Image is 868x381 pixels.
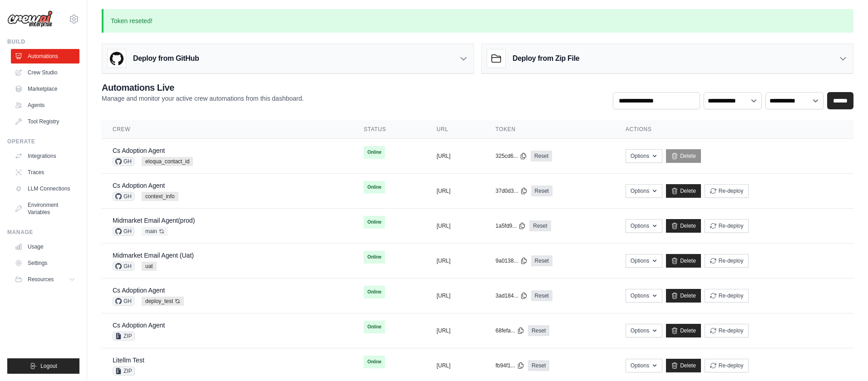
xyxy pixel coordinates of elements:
button: Re-deploy [705,324,749,337]
button: Re-deploy [705,254,749,268]
span: Online [364,286,385,298]
a: Usage [11,239,79,254]
span: uat [142,262,157,271]
p: Manage and monitor your active crew automations from this dashboard. [102,94,304,103]
th: URL [426,120,485,139]
a: Reset [531,255,552,266]
img: GitHub Logo [108,49,126,68]
a: Environment Variables [11,198,79,220]
button: Re-deploy [705,359,749,372]
a: LLM Connections [11,181,79,196]
button: Options [626,324,662,337]
h2: Automations Live [102,81,304,94]
button: Options [626,359,662,372]
img: Logo [7,10,53,28]
button: 9a0138... [496,257,528,264]
a: Midmarket Email Agent(prod) [113,217,195,224]
a: Cs Adoption Agent [113,182,165,189]
p: Token reseted! [102,9,853,33]
a: Delete [666,184,701,198]
span: Online [364,321,385,333]
h3: Deploy from GitHub [133,53,199,64]
button: 37d0d3... [496,187,528,195]
h3: Deploy from Zip File [513,53,579,64]
span: GH [113,297,134,306]
span: Resources [28,276,54,283]
span: Online [364,146,385,159]
button: fb94f1... [496,362,524,369]
a: Midmarket Email Agent (Uat) [113,252,194,259]
a: Delete [666,219,701,233]
button: Re-deploy [705,184,749,198]
a: Reset [531,290,552,301]
button: Re-deploy [705,219,749,233]
a: Cs Adoption Agent [113,322,165,329]
button: Options [626,219,662,233]
button: Logout [7,358,79,374]
th: Actions [615,120,853,139]
a: Marketplace [11,82,79,96]
button: Options [626,149,662,163]
a: Reset [531,186,552,196]
button: 1a5fd9... [496,222,526,230]
span: eloqua_contact_id [142,157,193,166]
span: Online [364,181,385,194]
a: Delete [666,149,701,163]
a: Cs Adoption Agent [113,287,165,294]
span: GH [113,262,134,271]
a: Delete [666,254,701,268]
a: Agents [11,98,79,112]
a: Reset [529,220,551,231]
a: Crew Studio [11,65,79,80]
button: 68fefa... [496,327,524,334]
a: Delete [666,359,701,372]
button: 325cd6... [496,152,527,160]
a: Tool Registry [11,114,79,129]
a: Delete [666,324,701,337]
button: Options [626,289,662,303]
a: Automations [11,49,79,63]
button: Re-deploy [705,289,749,303]
span: Online [364,251,385,264]
button: 3ad184... [496,292,528,299]
a: Reset [528,325,549,336]
a: Cs Adoption Agent [113,147,165,154]
th: Status [353,120,425,139]
span: Logout [40,362,57,370]
a: Delete [666,289,701,303]
a: Traces [11,165,79,180]
span: GH [113,192,134,201]
button: Resources [11,272,79,287]
span: Online [364,216,385,229]
a: Reset [531,151,552,161]
span: deploy_test [142,297,184,306]
div: Build [7,38,79,45]
span: GH [113,227,134,236]
span: ZIP [113,332,135,341]
a: Integrations [11,149,79,163]
span: Online [364,356,385,368]
button: Options [626,184,662,198]
div: Operate [7,138,79,145]
button: Options [626,254,662,268]
span: main [142,227,168,236]
a: Litellm Test [113,357,144,364]
a: Reset [528,360,549,371]
div: Manage [7,229,79,236]
th: Token [485,120,615,139]
span: context_info [142,192,178,201]
span: ZIP [113,366,135,376]
span: GH [113,157,134,166]
th: Crew [102,120,353,139]
a: Settings [11,256,79,270]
